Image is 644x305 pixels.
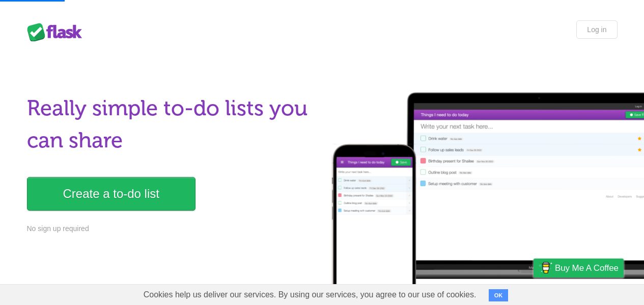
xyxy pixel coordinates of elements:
img: Buy me a coffee [539,259,552,276]
a: Log in [576,20,617,39]
a: Buy me a coffee [534,259,624,277]
a: Create a to-do list [27,177,195,211]
span: Cookies help us deliver our services. By using our services, you agree to our use of cookies. [133,285,487,305]
div: Flask Lists [27,23,88,41]
p: No sign up required [27,223,316,234]
h1: Really simple to-do lists you can share [27,92,316,157]
button: OK [489,289,509,301]
span: Buy me a coffee [555,259,619,277]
